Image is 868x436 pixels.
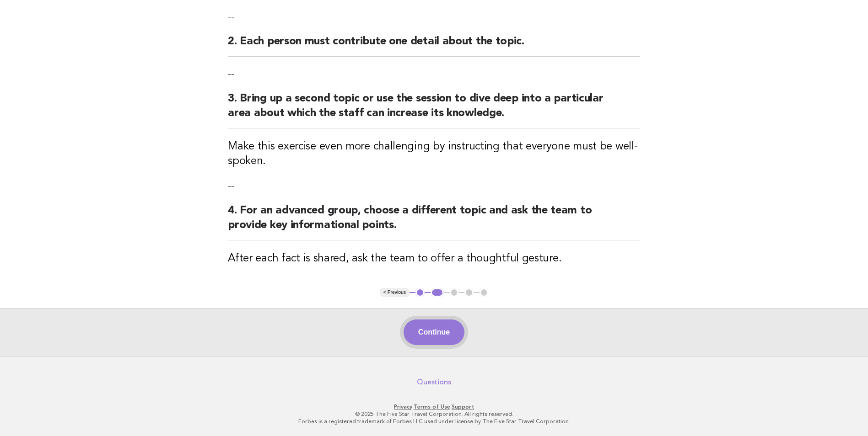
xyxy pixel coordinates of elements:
p: Forbes is a registered trademark of Forbes LLC used under license by The Five Star Travel Corpora... [154,418,714,425]
p: © 2025 The Five Star Travel Corporation. All rights reserved. [154,410,714,418]
h2: 4. For an advanced group, choose a different topic and ask the team to provide key informational ... [228,203,640,240]
a: Questions [417,378,451,387]
button: < Previous [380,288,410,297]
h3: After each fact is shared, ask the team to offer a thoughtful gesture. [228,251,640,266]
a: Privacy [394,404,412,410]
p: -- [228,180,640,192]
p: -- [228,68,640,80]
h3: Make this exercise even more challenging by instructing that everyone must be well-spoken. [228,139,640,169]
h2: 3. Bring up a second topic or use the session to dive deep into a particular area about which the... [228,91,640,128]
p: -- [228,11,640,23]
button: 1 [415,288,425,297]
a: Support [452,404,474,410]
button: 2 [431,288,444,297]
p: · · [154,403,714,410]
h2: 2. Each person must contribute one detail about the topic. [228,34,640,57]
button: Continue [404,319,464,345]
a: Terms of Use [414,404,450,410]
